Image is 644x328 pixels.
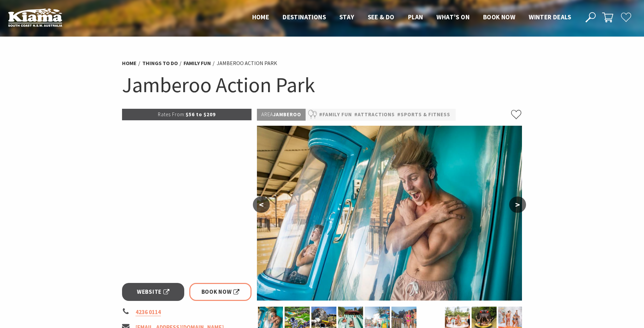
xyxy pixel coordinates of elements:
[142,60,178,67] a: Things To Do
[137,287,169,296] span: Website
[201,287,240,296] span: Book Now
[217,59,277,68] li: Jamberoo Action Park
[184,60,211,67] a: Family Fun
[253,197,270,213] button: <
[158,111,186,118] span: Rates From:
[245,12,578,23] nav: Main Menu
[339,13,354,21] span: Stay
[122,71,522,99] h1: Jamberoo Action Park
[354,110,395,119] a: #Attractions
[436,13,470,21] span: What’s On
[408,13,423,21] span: Plan
[283,13,326,21] span: Destinations
[397,110,450,119] a: #Sports & Fitness
[257,126,522,301] img: A Truly Hair Raising Experience - The Stinger, only at Jamberoo!
[122,109,252,120] p: $56 to $209
[319,110,352,119] a: #Family Fun
[261,111,273,118] span: Area
[8,8,62,27] img: Kiama Logo
[368,13,395,21] span: See & Do
[529,13,571,21] span: Winter Deals
[252,13,269,21] span: Home
[122,60,137,67] a: Home
[122,283,185,301] a: Website
[189,283,252,301] a: Book Now
[483,13,515,21] span: Book now
[136,308,161,316] a: 4236 0114
[509,197,526,213] button: >
[257,109,306,121] p: Jamberoo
